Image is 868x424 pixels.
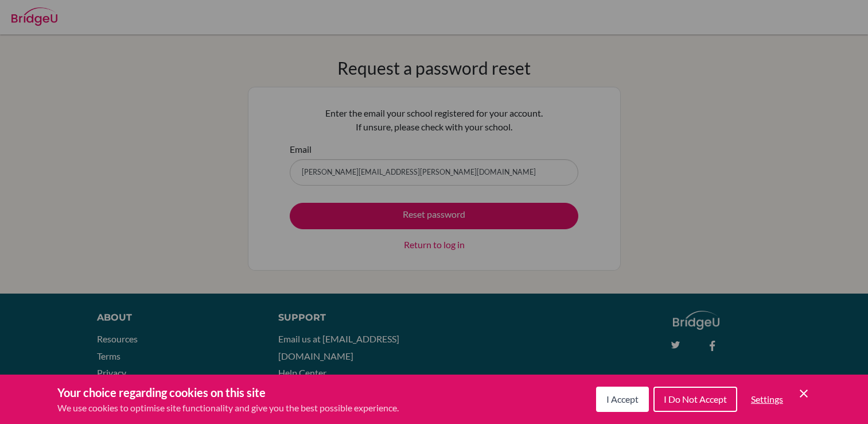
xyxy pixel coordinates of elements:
h3: Your choice regarding cookies on this site [57,384,399,401]
span: I Do Not Accept [664,394,727,404]
button: Settings [742,388,792,411]
p: We use cookies to optimise site functionality and give you the best possible experience. [57,401,399,415]
button: Save and close [797,387,811,400]
span: I Accept [606,394,639,404]
button: I Accept [596,387,649,412]
span: Settings [751,394,783,404]
button: I Do Not Accept [653,387,737,412]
